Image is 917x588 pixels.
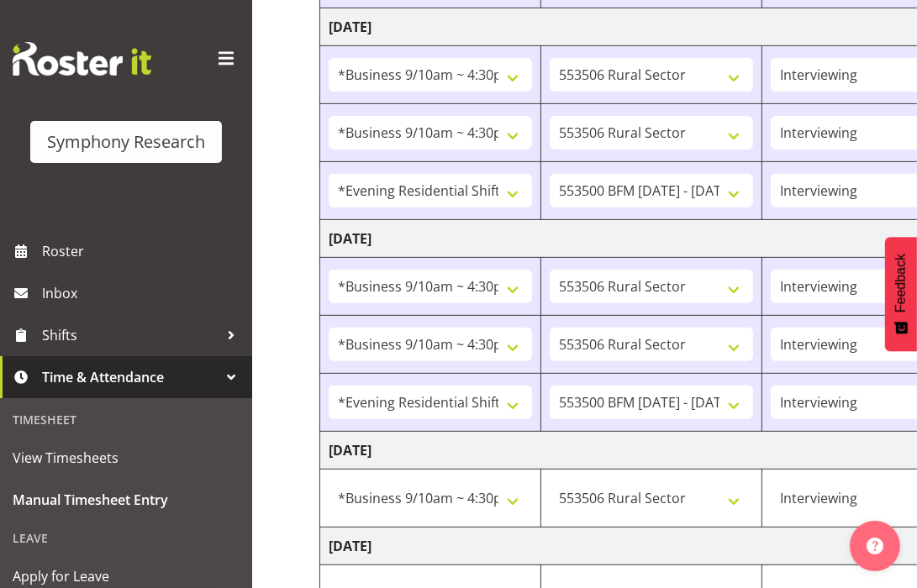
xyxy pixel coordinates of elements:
[4,402,248,437] div: Timesheet
[867,538,883,554] img: help-xxl-2.png
[42,365,219,390] span: Time & Attendance
[42,281,244,306] span: Inbox
[13,445,240,470] span: View Timesheets
[4,437,248,479] a: View Timesheets
[885,237,917,351] button: Feedback - Show survey
[47,129,205,155] div: Symphony Research
[42,323,219,348] span: Shifts
[893,254,909,312] span: Feedback
[4,479,248,521] a: Manual Timesheet Entry
[4,521,248,555] div: Leave
[13,42,151,76] img: Rosterit website logo
[13,487,240,512] span: Manual Timesheet Entry
[42,239,244,264] span: Roster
